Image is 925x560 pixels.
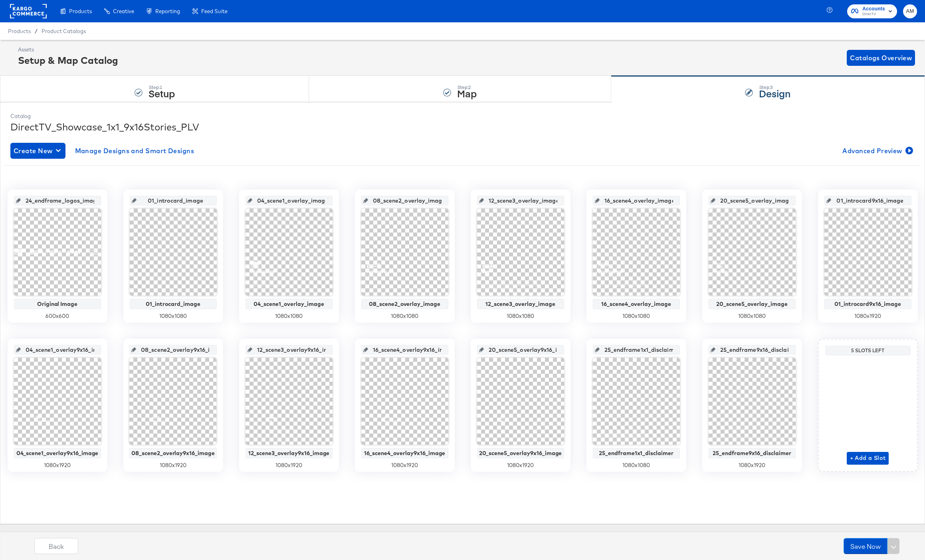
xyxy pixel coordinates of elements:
[14,145,62,156] span: Create New
[246,461,333,469] div: 1080 x 1920
[69,8,92,14] span: Products
[363,301,446,307] div: 08_scene2_overlay_image
[595,301,678,307] div: 16_scene4_overlay_image
[906,7,914,16] span: AM
[711,450,794,456] div: 25_endframe9x16_disclaimer
[363,450,446,456] div: 16_scene4_overlay9x16_image
[477,312,564,320] div: 1080 x 1080
[18,46,118,53] div: Assets
[14,461,101,469] div: 1080 x 1920
[824,312,911,320] div: 1080 x 1920
[593,461,680,469] div: 1080 x 1080
[113,8,134,14] span: Creative
[18,53,118,67] div: Setup & Map Catalog
[903,4,917,18] button: AM
[75,145,194,156] span: Manage Designs and Smart Designs
[248,301,331,307] div: 04_scene1_overlay_image
[844,538,887,554] button: Save Now
[759,85,790,90] div: Step: 3
[34,538,78,554] button: Back
[593,312,680,320] div: 1080 x 1080
[850,52,912,63] span: Catalogs Overview
[709,461,796,469] div: 1080 x 1920
[14,312,101,320] div: 600 x 600
[842,145,911,156] span: Advanced Preview
[155,8,180,14] span: Reporting
[132,301,215,307] div: 01_introcard_image
[862,11,885,18] span: DirecTV
[479,450,562,456] div: 20_scene5_overlay9x16_image
[850,453,886,463] span: + Add a Slot
[709,312,796,320] div: 1080 x 1080
[31,28,42,34] span: /
[10,120,915,134] div: DirectTV_Showcase_1x1_9x16Stories_PLV
[457,85,477,90] div: Step: 2
[10,112,915,120] div: Catalog
[826,301,909,307] div: 01_introcard9x16_image
[711,301,794,307] div: 20_scene5_overlay_image
[361,461,448,469] div: 1080 x 1920
[10,143,65,159] button: Create New
[839,143,915,159] button: Advanced Preview
[361,312,448,320] div: 1080 x 1080
[847,452,889,465] button: + Add a Slot
[595,450,678,456] div: 25_endframe1x1_disclaimer
[16,301,99,307] div: Original Image
[129,461,217,469] div: 1080 x 1920
[246,312,333,320] div: 1080 x 1080
[862,5,885,13] span: Accounts
[149,85,175,90] div: Step: 1
[16,450,99,456] div: 04_scene1_overlay9x16_image
[149,87,175,100] strong: Setup
[759,87,790,100] strong: Design
[201,8,228,14] span: Feed Suite
[8,28,31,34] span: Products
[72,143,198,159] button: Manage Designs and Smart Designs
[827,347,909,354] div: 5 Slots Left
[847,4,897,18] button: AccountsDirecTV
[479,301,562,307] div: 12_scene3_overlay_image
[131,450,215,456] div: 08_scene2_overlay9x16_image
[847,50,915,66] button: Catalogs Overview
[248,450,331,456] div: 12_scene3_overlay9x16_image
[477,461,564,469] div: 1080 x 1920
[42,28,86,34] a: Product Catalogs
[130,312,217,320] div: 1080 x 1080
[457,87,477,100] strong: Map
